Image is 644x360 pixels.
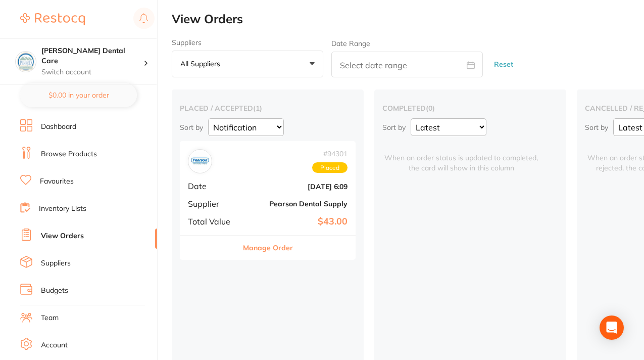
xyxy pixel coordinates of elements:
span: Date [188,182,238,191]
p: All suppliers [180,59,224,68]
a: Browse Products [41,149,97,159]
button: Reset [491,51,516,78]
button: Manage Order [243,236,293,260]
b: $43.00 [246,216,348,227]
a: Team [41,313,59,323]
a: Restocq Logo [20,8,85,31]
span: # 94301 [312,150,348,158]
h2: completed ( 0 ) [382,104,558,113]
img: Penrod Dental Care [16,52,36,72]
label: Date Range [331,39,370,48]
button: $0.00 in your order [20,83,137,107]
label: Suppliers [172,38,323,47]
b: [DATE] 6:09 [246,183,348,191]
span: When an order status is updated to completed, the card will show in this column [382,141,540,173]
span: Total Value [188,217,238,226]
a: Dashboard [41,122,76,132]
button: All suppliers [172,51,323,78]
p: Sort by [585,123,608,132]
h2: View Orders [172,12,644,26]
h4: Penrod Dental Care [41,46,143,66]
img: Restocq Logo [20,13,85,25]
a: Budgets [41,286,68,296]
p: Sort by [382,123,406,132]
h2: placed / accepted ( 1 ) [180,104,356,113]
a: Favourites [40,176,74,187]
span: Placed [312,162,348,173]
a: View Orders [41,231,84,241]
img: Pearson Dental Supply [190,152,210,171]
input: Select date range [331,52,483,77]
p: Switch account [41,67,143,77]
div: Open Intercom Messenger [600,316,624,340]
span: Supplier [188,199,238,208]
a: Suppliers [41,258,71,268]
p: Sort by [180,123,203,132]
div: Pearson Dental Supply#94301PlacedDate[DATE] 6:09SupplierPearson Dental SupplyTotal Value$43.00Man... [180,141,356,260]
a: Inventory Lists [39,204,86,214]
a: Account [41,340,68,350]
b: Pearson Dental Supply [246,200,348,208]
